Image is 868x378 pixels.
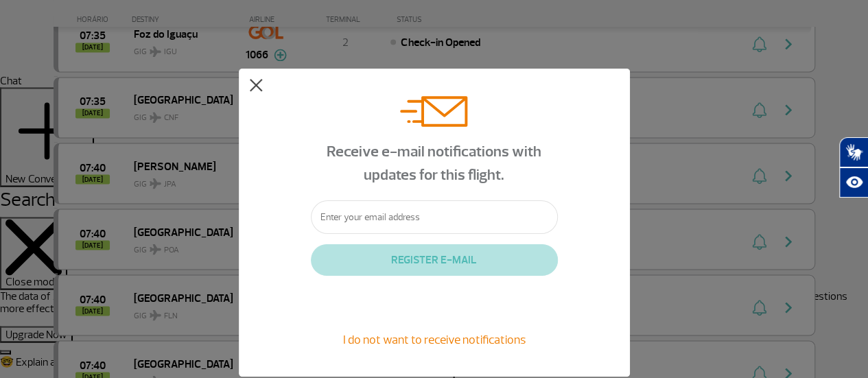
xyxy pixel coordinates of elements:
button: Abrir recursos assistivos. [839,167,868,198]
span: I do not want to receive notifications [343,332,526,347]
div: Plugin de acessibilidade da Hand Talk. [839,137,868,198]
button: Abrir tradutor de língua de sinais. [839,137,868,167]
span: Receive e-mail notifications with updates for this flight. [327,142,541,185]
input: Enter your email address [311,200,558,234]
button: REGISTER E-MAIL [311,244,558,276]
